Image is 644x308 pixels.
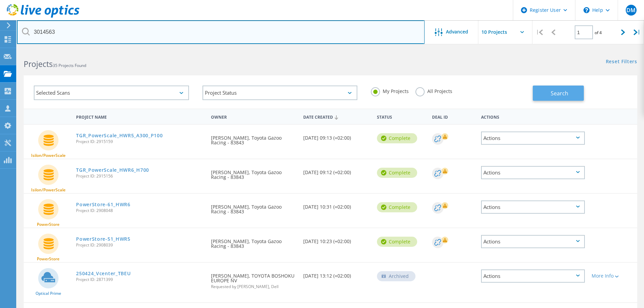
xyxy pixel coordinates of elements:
span: of 4 [595,30,602,35]
a: Live Optics Dashboard [7,14,79,19]
div: [PERSON_NAME], Toyota Gazoo Racing - 83843 [208,194,300,221]
div: Project Status [202,86,358,100]
span: PowerStore [37,222,59,227]
div: Actions [481,166,585,179]
div: [PERSON_NAME], Toyota Gazoo Racing - 83843 [208,159,300,186]
span: Requested by [PERSON_NAME], Dell [211,285,296,289]
span: PowerStore [37,257,59,261]
div: Complete [377,133,417,143]
span: Search [551,90,568,97]
a: PowerStore-51_HWR5 [76,237,130,241]
div: Complete [377,237,417,247]
div: [DATE] 09:12 (+02:00) [300,159,374,182]
div: Complete [377,168,417,178]
input: Search projects by name, owner, ID, company, etc [17,20,425,44]
span: Project ID: 2871399 [76,278,204,282]
div: Archived [377,271,415,281]
div: Deal Id [429,110,478,123]
div: Owner [208,110,300,123]
span: Advanced [446,29,468,34]
div: Actions [481,200,585,214]
a: TGR_PowerScale_HWR6_H700 [76,168,149,172]
span: DM [626,7,636,13]
span: 35 Projects Found [53,63,86,68]
span: Project ID: 2908039 [76,243,204,247]
div: Actions [481,132,585,145]
div: Status [374,110,429,123]
div: Project Name [73,110,208,123]
b: Projects [24,58,53,69]
label: My Projects [371,87,409,94]
span: Project ID: 2915156 [76,174,204,178]
div: Actions [481,235,585,248]
div: [PERSON_NAME], Toyota Gazoo Racing - 83843 [208,228,300,255]
div: Date Created [300,110,374,123]
span: Project ID: 2908048 [76,209,204,213]
a: Reset Filters [606,59,637,65]
a: PowerStore-61_HWR6 [76,202,130,207]
div: [DATE] 10:23 (+02:00) [300,228,374,251]
svg: \n [583,7,590,13]
div: Selected Scans [34,86,189,100]
a: 250424_Vcenter_TBEU [76,271,130,276]
div: Actions [481,269,585,283]
div: [PERSON_NAME], Toyota Gazoo Racing - 83843 [208,125,300,152]
span: Optical Prime [35,291,61,295]
div: [DATE] 13:12 (+02:00) [300,263,374,285]
div: Actions [478,110,588,123]
button: Search [533,86,584,101]
div: [PERSON_NAME], TOYOTA BOSHOKU EUROPE NV [208,263,300,295]
span: Isilon/PowerScale [31,153,66,158]
div: [DATE] 10:31 (+02:00) [300,194,374,216]
div: Complete [377,202,417,212]
div: More Info [592,274,634,278]
div: [DATE] 09:13 (+02:00) [300,125,374,147]
span: Project ID: 2915159 [76,140,204,144]
div: | [630,20,644,44]
label: All Projects [415,87,452,94]
a: TGR_PowerScale_HWR5_A300_P100 [76,133,163,138]
div: | [532,20,546,44]
span: Isilon/PowerScale [31,188,66,192]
